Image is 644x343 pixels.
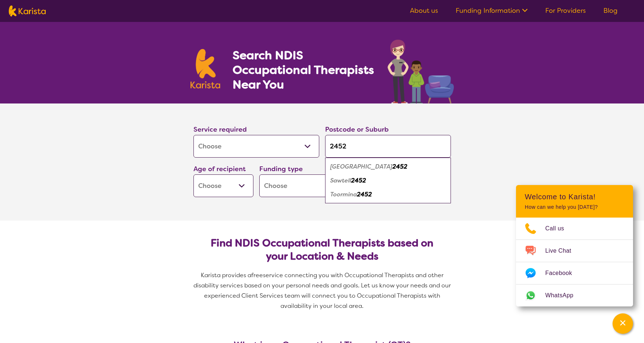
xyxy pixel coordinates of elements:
[545,245,580,256] span: Live Chat
[351,177,366,184] em: 2452
[545,268,581,279] span: Facebook
[516,218,633,306] ul: Choose channel
[357,191,372,198] em: 2452
[329,160,447,174] div: Boambee East 2452
[193,165,246,173] label: Age of recipient
[259,165,303,173] label: Funding type
[329,188,447,201] div: Toormina 2452
[603,6,618,15] a: Blog
[525,192,624,201] h2: Welcome to Karista!
[392,163,407,170] em: 2452
[330,163,392,170] em: [GEOGRAPHIC_DATA]
[329,174,447,188] div: Sawtell 2452
[525,204,624,210] p: How can we help you [DATE]?
[233,48,375,92] h1: Search NDIS Occupational Therapists Near You
[330,177,351,184] em: Sawtell
[613,313,633,334] button: Channel Menu
[545,290,582,301] span: WhatsApp
[330,191,357,198] em: Toormina
[516,185,633,306] div: Channel Menu
[201,271,251,279] span: Karista provides a
[199,237,445,263] h2: Find NDIS Occupational Therapists based on your Location & Needs
[191,49,221,88] img: Karista logo
[251,271,263,279] span: free
[193,271,452,310] span: service connecting you with Occupational Therapists and other disability services based on your p...
[193,125,247,134] label: Service required
[545,223,573,234] span: Call us
[545,6,586,15] a: For Providers
[325,125,389,134] label: Postcode or Suburb
[410,6,438,15] a: About us
[9,5,46,16] img: Karista logo
[456,6,528,15] a: Funding Information
[388,39,454,103] img: occupational-therapy
[325,135,451,158] input: Type
[516,284,633,306] a: Web link opens in a new tab.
